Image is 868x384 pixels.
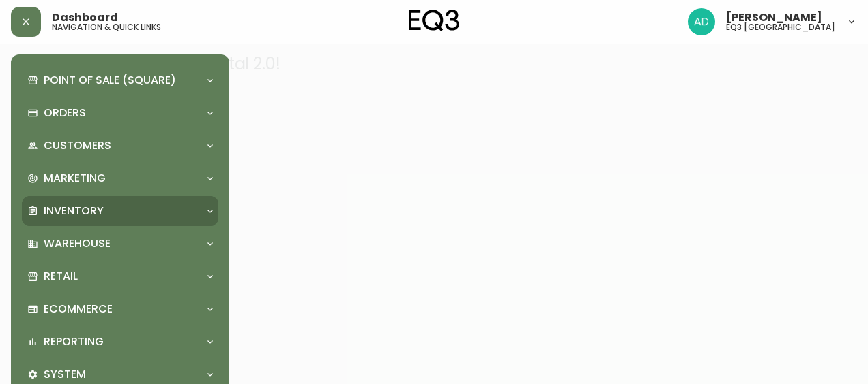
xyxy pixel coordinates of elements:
[22,65,218,95] div: Point of Sale (Square)
[22,196,218,226] div: Inventory
[22,98,218,128] div: Orders
[22,294,218,324] div: Ecommerce
[44,138,111,153] p: Customers
[44,269,78,284] p: Retail
[44,236,111,251] p: Warehouse
[52,12,118,23] span: Dashboard
[22,327,218,357] div: Reporting
[688,8,715,35] img: 308eed972967e97254d70fe596219f44
[44,302,113,317] p: Ecommerce
[726,12,822,23] span: [PERSON_NAME]
[22,131,218,161] div: Customers
[44,367,86,382] p: System
[726,23,835,31] h5: eq3 [GEOGRAPHIC_DATA]
[44,171,106,186] p: Marketing
[52,23,161,31] h5: navigation & quick links
[22,229,218,259] div: Warehouse
[22,163,218,193] div: Marketing
[22,261,218,291] div: Retail
[44,106,86,121] p: Orders
[44,204,104,219] p: Inventory
[44,73,176,88] p: Point of Sale (Square)
[44,334,104,349] p: Reporting
[409,10,459,31] img: logo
